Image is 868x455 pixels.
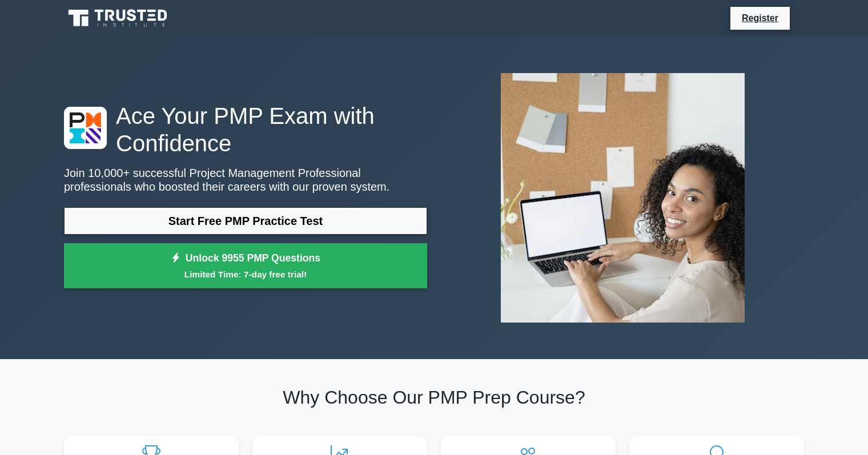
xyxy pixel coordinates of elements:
[64,102,427,157] h1: Ace Your PMP Exam with Confidence
[78,268,413,281] small: Limited Time: 7-day free trial!
[64,207,427,235] a: Start Free PMP Practice Test
[64,166,427,194] p: Join 10,000+ successful Project Management Professional professionals who boosted their careers w...
[735,11,785,25] a: Register
[64,243,427,289] a: Unlock 9955 PMP QuestionsLimited Time: 7-day free trial!
[64,386,804,408] h2: Why Choose Our PMP Prep Course?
